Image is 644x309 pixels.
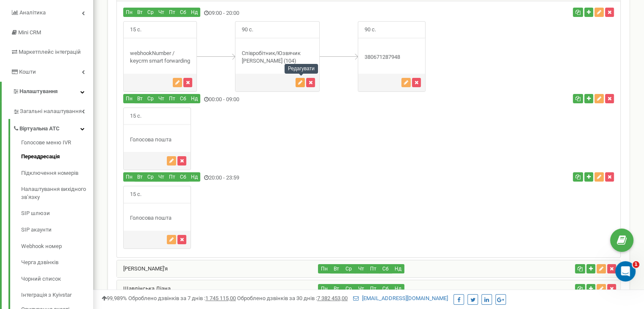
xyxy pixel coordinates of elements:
[128,295,236,301] span: Оброблено дзвінків за 7 днів :
[188,8,200,17] button: Нд
[19,88,58,94] span: Налаштування
[19,49,81,55] span: Маркетплейс інтеграцій
[177,94,189,103] button: Сб
[379,264,392,273] button: Сб
[21,205,93,222] a: SIP шлюзи
[367,284,380,293] button: Пт
[358,22,382,38] span: 90 с.
[117,8,453,19] div: 09:00 - 20:00
[2,82,93,102] a: Налаштування
[235,50,319,65] div: Співробітник/Юзвячик [PERSON_NAME] (104)
[124,50,196,65] div: webhookNumber / keycrm smart forwarding
[343,264,355,273] button: Ср
[355,264,368,273] button: Чт
[145,94,156,103] button: Ср
[177,172,189,182] button: Сб
[21,181,93,205] a: Налаштування вихідного зв’язку
[317,295,348,301] u: 7 382 453,00
[166,172,178,182] button: Пт
[21,139,93,149] a: Голосове меню IVR
[633,261,639,268] span: 1
[21,238,93,255] a: Webhook номер
[177,8,189,17] button: Сб
[21,287,93,303] a: Інтеграція з Kyivstar
[19,125,60,133] span: Віртуальна АТС
[392,284,404,293] button: Нд
[117,172,453,184] div: 20:00 - 23:59
[355,284,368,293] button: Чт
[19,69,36,75] span: Кошти
[21,165,93,182] a: Підключення номерів
[21,271,93,287] a: Чорний список
[18,29,41,36] span: Mini CRM
[124,214,191,222] div: Голосова пошта
[123,94,135,103] button: Пн
[353,295,448,301] a: [EMAIL_ADDRESS][DOMAIN_NAME]
[237,295,348,301] span: Оброблено дзвінків за 30 днів :
[330,284,343,293] button: Вт
[615,261,636,281] iframe: Intercom live chat
[123,8,135,17] button: Пн
[117,285,171,292] a: Щавлінська Діана
[13,119,93,136] a: Віртуальна АТС
[117,265,168,272] a: [PERSON_NAME]'я
[135,172,145,182] button: Вт
[166,8,178,17] button: Пт
[358,53,425,61] div: 380671287948
[124,22,148,38] span: 15 с.
[124,136,191,144] div: Голосова пошта
[205,295,236,301] u: 1 745 115,00
[123,172,135,182] button: Пн
[285,64,318,74] div: Редагувати
[21,222,93,238] a: SIP акаунти
[188,172,200,182] button: Нд
[19,9,46,16] span: Аналiтика
[343,284,355,293] button: Ср
[318,284,331,293] button: Пн
[21,254,93,271] a: Черга дзвінків
[102,295,127,301] span: 99,989%
[330,264,343,273] button: Вт
[379,284,392,293] button: Сб
[135,8,145,17] button: Вт
[367,264,380,273] button: Пт
[166,94,178,103] button: Пт
[124,108,148,124] span: 15 с.
[188,94,200,103] button: Нд
[156,8,167,17] button: Чт
[13,102,93,119] a: Загальні налаштування
[318,264,331,273] button: Пн
[145,172,156,182] button: Ср
[156,94,167,103] button: Чт
[124,186,148,203] span: 15 с.
[117,94,453,105] div: 00:00 - 09:00
[235,22,260,38] span: 90 с.
[145,8,156,17] button: Ср
[20,108,82,116] span: Загальні налаштування
[135,94,145,103] button: Вт
[156,172,167,182] button: Чт
[21,149,93,165] a: Переадресація
[392,264,404,273] button: Нд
